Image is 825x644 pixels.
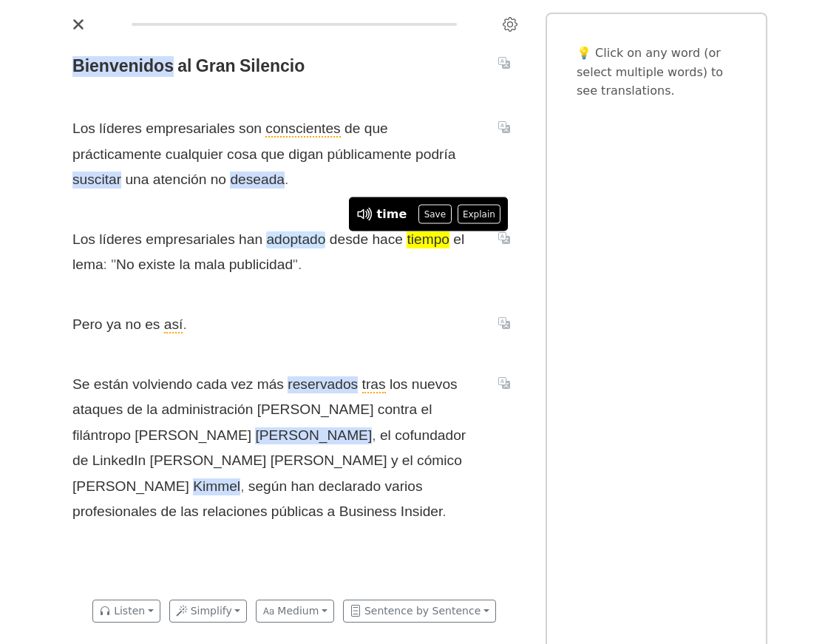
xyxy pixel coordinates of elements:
[127,401,143,418] span: de
[203,504,267,521] span: relaciones
[125,316,140,333] span: no
[92,453,146,470] span: LinkedIn
[330,231,368,248] span: desde
[364,121,388,138] span: que
[492,373,516,391] button: Translate sentence
[402,453,413,470] span: el
[248,478,287,495] span: según
[401,504,443,521] span: Insider
[291,478,314,495] span: han
[116,257,135,274] span: No
[343,600,496,623] button: Sentence by Sentence
[94,376,129,393] span: están
[492,118,516,136] button: Translate sentence
[99,231,142,248] span: líderes
[380,427,391,444] span: el
[99,121,142,138] span: líderes
[72,146,162,163] span: prácticamente
[193,478,240,495] span: Kimmel
[319,478,381,495] span: declarado
[239,231,262,248] span: han
[72,453,88,470] span: de
[285,172,288,187] span: .
[72,478,189,495] span: [PERSON_NAME]
[239,121,262,138] span: son
[293,257,298,272] span: "
[146,401,157,418] span: la
[132,376,192,393] span: volviendo
[377,206,407,223] div: time
[72,376,89,393] span: Se
[261,146,285,163] span: que
[378,401,417,418] span: contra
[344,121,360,138] span: de
[577,44,736,101] p: 💡 Click on any word (or select multiple words) to see translations.
[227,146,257,163] span: cosa
[179,257,190,274] span: la
[415,146,455,163] span: podría
[72,316,103,333] span: Pero
[372,427,376,443] span: ,
[162,401,254,418] span: administración
[271,453,387,470] span: [PERSON_NAME]
[231,376,254,393] span: vez
[196,56,236,77] span: Gran
[266,231,325,248] span: adoptado
[72,401,123,418] span: ataques
[265,121,340,138] span: conscientes
[492,229,516,247] button: Translate sentence
[298,257,302,272] span: .
[72,504,157,521] span: profesionales
[160,504,176,521] span: de
[256,600,334,623] button: Medium
[327,146,412,163] span: públicamente
[442,504,446,519] span: .
[153,172,207,189] span: atención
[72,56,174,77] span: Bienvenidos
[67,13,90,36] button: Close
[146,231,235,248] span: empresariales
[72,121,95,138] span: Los
[180,504,199,521] span: las
[288,146,323,163] span: digan
[390,376,408,393] span: los
[391,453,398,470] span: y
[372,231,403,248] span: hace
[240,478,244,494] span: ,
[395,427,466,444] span: cofundador
[327,504,336,521] span: a
[240,56,305,77] span: Silencio
[492,53,516,71] button: Translate sentence
[177,56,191,77] span: al
[183,316,186,332] span: .
[166,146,223,163] span: cualquier
[211,172,226,189] span: no
[92,600,160,623] button: Listen
[412,376,458,393] span: nuevos
[169,600,248,623] button: Simplify
[418,205,451,224] button: Save
[417,453,462,470] span: cómico
[125,172,149,189] span: una
[72,257,103,274] span: lema
[111,257,116,272] span: "
[339,504,397,521] span: Business
[72,427,131,444] span: filántropo
[453,231,464,248] span: el
[421,401,432,418] span: el
[194,257,225,274] span: mala
[255,427,372,444] span: [PERSON_NAME]
[257,401,374,418] span: [PERSON_NAME]
[145,316,160,333] span: es
[146,121,235,138] span: empresariales
[103,257,107,272] span: :
[164,316,183,333] span: así
[72,172,121,189] span: suscitar
[197,376,228,393] span: cada
[458,205,501,224] button: Explain
[407,231,449,248] span: tiempo
[132,23,457,26] div: Reading progress
[362,376,386,393] span: tras
[288,376,358,393] span: reservados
